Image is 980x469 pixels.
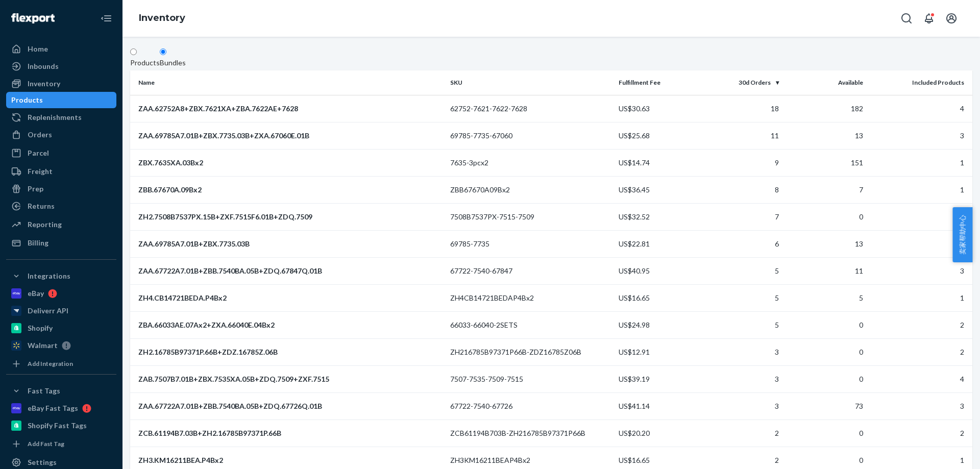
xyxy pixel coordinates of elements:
a: Shopify [6,320,116,336]
a: Inbounds [6,58,116,75]
td: 3 [867,392,972,419]
td: 9 [699,149,783,176]
td: 2 [867,419,972,447]
td: 7508B7537PX-7515-7509 [446,203,615,230]
div: Shopify Fast Tags [28,421,87,431]
td: 3 [699,365,783,392]
img: Flexport logo [11,13,55,23]
td: US$16.65 [615,284,699,311]
div: ZBA.66033AE.07Ax2+ZXA.66040E.04Bx2 [138,320,442,330]
a: Billing [6,235,116,251]
div: ZCB.61194B7.03B+ZH2.16785B97371P.66B [138,428,442,438]
td: 66033-66040-2SETS [446,311,615,338]
div: ZH2.16785B97371P.66B+ZDZ.16785Z.06B [138,347,442,357]
div: Add Integration [28,359,73,368]
span: 卖家帮助中心 [952,207,972,262]
th: SKU [446,70,615,95]
td: 69785-7735-67060 [446,122,615,149]
td: 69785-7735 [446,230,615,257]
div: eBay Fast Tags [28,403,78,413]
div: Add Fast Tag [28,439,64,448]
td: 73 [783,392,867,419]
div: Prep [28,184,43,194]
div: Settings [28,457,57,467]
div: ZAA.62752A8+ZBX.7621XA+ZBA.7622AE+7628 [138,104,442,114]
td: 4 [867,365,972,392]
div: ZH3.KM16211BEA.P4Bx2 [138,455,442,465]
a: Deliverr API [6,303,116,319]
td: 1 [867,176,972,203]
a: Replenishments [6,109,116,126]
div: Inventory [28,79,60,89]
div: Products [130,58,160,68]
button: Integrations [6,268,116,284]
td: 2 [699,419,783,447]
button: Open notifications [919,8,939,29]
td: 11 [699,122,783,149]
th: 30d Orders [699,70,783,95]
th: Fulfillment Fee [615,70,699,95]
td: US$41.14 [615,392,699,419]
td: US$12.91 [615,338,699,365]
div: Walmart [28,340,58,351]
td: ZBB67670A09Bx2 [446,176,615,203]
td: 7635-3pcx2 [446,149,615,176]
a: Freight [6,163,116,180]
th: Available [783,70,867,95]
a: Prep [6,181,116,197]
a: Add Fast Tag [6,438,116,450]
td: US$32.52 [615,203,699,230]
a: Inventory [6,76,116,92]
td: 0 [783,311,867,338]
td: 0 [783,365,867,392]
td: US$39.19 [615,365,699,392]
div: ZAB.7507B7.01B+ZBX.7535XA.05B+ZDQ.7509+ZXF.7515 [138,374,442,384]
a: Add Integration [6,358,116,370]
td: 7 [783,176,867,203]
div: Fast Tags [28,386,60,396]
td: 1 [867,284,972,311]
div: ZBX.7635XA.03Bx2 [138,158,442,168]
div: ZAA.67722A7.01B+ZBB.7540BA.05B+ZDQ.67847Q.01B [138,266,442,276]
td: 3 [867,203,972,230]
button: Fast Tags [6,383,116,399]
div: Parcel [28,148,49,158]
td: 182 [783,95,867,122]
td: 0 [783,203,867,230]
div: Reporting [28,219,62,230]
td: 2 [867,311,972,338]
td: US$25.68 [615,122,699,149]
td: 18 [699,95,783,122]
a: Products [6,92,116,108]
div: Orders [28,130,52,140]
div: Replenishments [28,112,82,122]
td: 0 [783,419,867,447]
td: US$40.95 [615,257,699,284]
div: Bundles [160,58,186,68]
td: 2 [867,230,972,257]
td: 11 [783,257,867,284]
a: Orders [6,127,116,143]
div: Returns [28,201,55,211]
div: Shopify [28,323,53,333]
a: Inventory [139,12,185,23]
td: ZH4CB14721BEDAP4Bx2 [446,284,615,311]
td: 5 [699,311,783,338]
a: Walmart [6,337,116,354]
div: ZBB.67670A.09Bx2 [138,185,442,195]
td: US$30.63 [615,95,699,122]
button: Open account menu [941,8,962,29]
div: ZH2.7508B7537PX.15B+ZXF.7515F6.01B+ZDQ.7509 [138,212,442,222]
td: US$36.45 [615,176,699,203]
td: 0 [783,338,867,365]
ol: breadcrumbs [131,4,193,33]
td: 4 [867,95,972,122]
th: Included Products [867,70,972,95]
td: 8 [699,176,783,203]
div: Integrations [28,271,70,281]
td: 7507-7535-7509-7515 [446,365,615,392]
input: Products [130,48,137,55]
a: eBay [6,285,116,302]
td: ZH216785B97371P66B-ZDZ16785Z06B [446,338,615,365]
td: 5 [699,284,783,311]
